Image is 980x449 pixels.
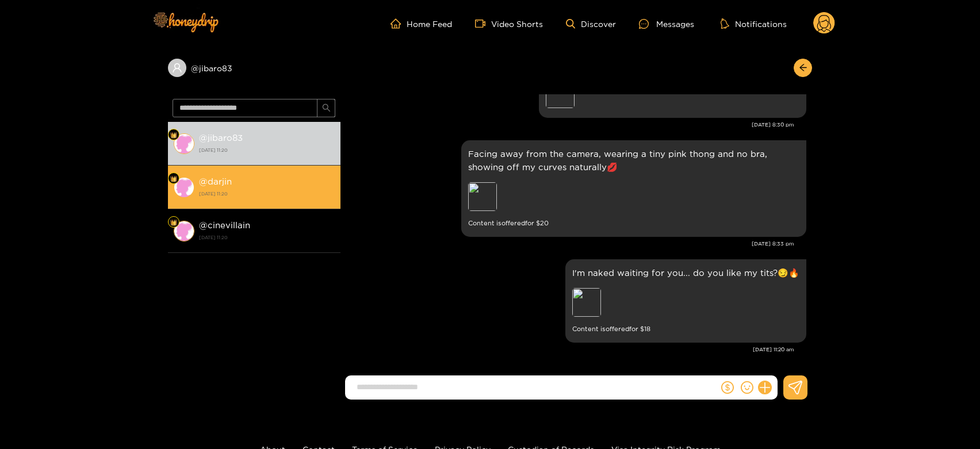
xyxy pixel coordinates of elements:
strong: [DATE] 11:20 [199,189,335,199]
span: home [391,18,407,29]
div: Sep. 26, 11:20 am [565,259,806,343]
small: Content is offered for $ 18 [572,323,799,336]
small: Content is offered for $ 20 [468,217,799,230]
div: [DATE] 8:33 pm [346,240,794,248]
button: search [317,99,335,117]
span: smile [741,381,753,394]
img: Fan Level [170,132,177,139]
span: arrow-left [799,63,807,73]
div: [DATE] 8:30 pm [346,121,794,129]
button: arrow-left [794,59,812,77]
img: Fan Level [170,219,177,226]
strong: [DATE] 11:20 [199,145,335,155]
div: Sep. 25, 8:33 pm [461,140,806,237]
img: conversation [174,133,194,154]
button: dollar [719,379,736,396]
span: dollar [721,381,734,394]
p: I'm naked waiting for you... do you like my tits?😏🔥 [572,266,799,279]
strong: @ jibaro83 [199,133,243,143]
img: conversation [174,177,194,198]
img: Fan Level [170,175,177,182]
button: Notifications [717,18,790,29]
a: Video Shorts [475,18,543,29]
span: search [322,103,331,113]
div: [DATE] 11:20 am [346,346,794,354]
strong: @ darjin [199,176,232,186]
div: @jibaro83 [168,59,340,77]
span: video-camera [475,18,491,29]
img: conversation [174,221,194,241]
strong: [DATE] 11:20 [199,232,335,243]
a: Home Feed [391,18,452,29]
a: Discover [566,19,616,29]
div: Messages [639,17,694,30]
p: Facing away from the camera, wearing a tiny pink thong and no bra, showing off my curves naturally💋 [468,147,799,174]
strong: @ cinevillain [199,220,250,230]
span: user [172,63,182,73]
